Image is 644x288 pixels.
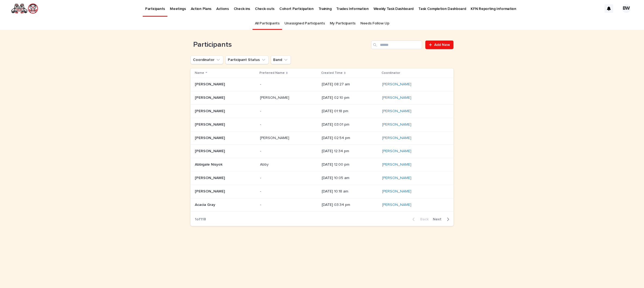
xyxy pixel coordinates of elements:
[382,136,411,140] a: [PERSON_NAME]
[284,17,325,30] a: Unassigned Participants
[191,185,453,198] tr: [PERSON_NAME][PERSON_NAME] -- [DATE] 10:18 am[PERSON_NAME]
[417,217,429,221] span: Back
[191,131,453,145] tr: [PERSON_NAME][PERSON_NAME] [PERSON_NAME][PERSON_NAME] [DATE] 02:54 pm[PERSON_NAME]
[382,149,411,154] a: [PERSON_NAME]
[431,217,453,222] button: Next
[330,17,356,30] a: My Participants
[322,162,378,167] p: [DATE] 12:00 pm
[322,109,378,114] p: [DATE] 01:18 pm
[191,158,453,172] tr: Abbigale NisyokAbbigale Nisyok AbbyAbby [DATE] 12:00 pm[PERSON_NAME]
[191,56,223,64] button: Coordinator
[260,161,270,167] p: Abby
[322,203,378,207] p: [DATE] 03:34 pm
[195,202,216,207] p: Acacia Gray
[191,41,369,49] h1: Participants
[321,70,343,76] p: Created Time
[271,56,291,64] button: Band
[322,149,378,154] p: [DATE] 12:34 pm
[195,94,226,100] p: [PERSON_NAME]
[191,171,453,185] tr: [PERSON_NAME][PERSON_NAME] -- [DATE] 10:05 am[PERSON_NAME]
[11,3,38,14] img: rNyI97lYS1uoOg9yXW8k
[195,188,226,194] p: [PERSON_NAME]
[225,56,269,64] button: Participant Status
[382,122,411,127] a: [PERSON_NAME]
[260,148,262,154] p: -
[371,41,422,49] input: Search
[191,198,453,212] tr: Acacia GrayAcacia Gray -- [DATE] 03:34 pm[PERSON_NAME]
[433,217,445,221] span: Next
[382,96,411,100] a: [PERSON_NAME]
[322,189,378,194] p: [DATE] 10:18 am
[382,162,411,167] a: [PERSON_NAME]
[622,4,631,13] div: BW
[382,82,411,87] a: [PERSON_NAME]
[191,78,453,91] tr: [PERSON_NAME][PERSON_NAME] -- [DATE] 08:27 am[PERSON_NAME]
[322,122,378,127] p: [DATE] 03:01 pm
[195,175,226,180] p: [PERSON_NAME]
[322,96,378,100] p: [DATE] 02:10 pm
[322,176,378,180] p: [DATE] 10:05 am
[260,202,262,207] p: -
[408,217,431,222] button: Back
[255,17,280,30] a: All Participants
[382,203,411,207] a: [PERSON_NAME]
[191,118,453,131] tr: [PERSON_NAME][PERSON_NAME] -- [DATE] 03:01 pm[PERSON_NAME]
[434,43,450,47] span: Add New
[260,81,262,87] p: -
[260,188,262,194] p: -
[195,135,226,140] p: [PERSON_NAME]
[191,145,453,158] tr: [PERSON_NAME][PERSON_NAME] -- [DATE] 12:34 pm[PERSON_NAME]
[195,81,226,87] p: [PERSON_NAME]
[195,70,204,76] p: Name
[322,136,378,140] p: [DATE] 02:54 pm
[191,91,453,105] tr: [PERSON_NAME][PERSON_NAME] [PERSON_NAME][PERSON_NAME] [DATE] 02:10 pm[PERSON_NAME]
[260,121,262,127] p: -
[322,82,378,87] p: [DATE] 08:27 am
[382,176,411,180] a: [PERSON_NAME]
[382,189,411,194] a: [PERSON_NAME]
[195,121,226,127] p: [PERSON_NAME]
[382,70,400,76] p: Coordinator
[260,108,262,114] p: -
[259,70,285,76] p: Preferred Name
[191,104,453,118] tr: [PERSON_NAME][PERSON_NAME] -- [DATE] 01:18 pm[PERSON_NAME]
[195,161,224,167] p: Abbigale Nisyok
[260,135,290,140] p: [PERSON_NAME]
[260,94,290,100] p: [PERSON_NAME]
[191,213,210,226] p: 1 of 118
[425,41,453,49] a: Add New
[382,109,411,114] a: [PERSON_NAME]
[360,17,389,30] a: Needs Follow Up
[195,148,226,154] p: [PERSON_NAME]
[195,108,226,114] p: [PERSON_NAME]
[260,175,262,180] p: -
